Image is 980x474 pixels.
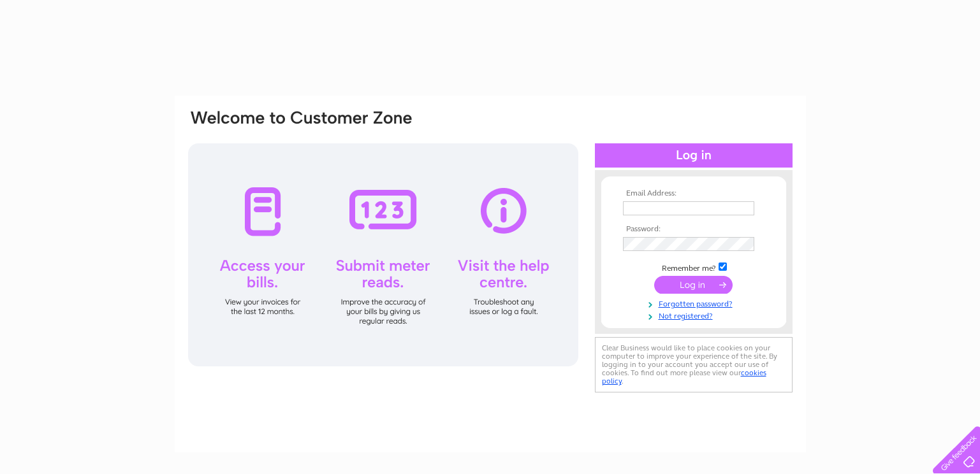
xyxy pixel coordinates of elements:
input: Submit [654,276,733,294]
th: Password: [620,225,768,234]
a: Not registered? [623,309,768,321]
td: Remember me? [620,261,768,273]
img: npw-badge-icon-locked.svg [740,239,750,249]
img: npw-badge-icon-locked.svg [740,203,750,213]
a: Forgotten password? [623,297,768,309]
a: cookies policy [602,368,766,385]
div: Clear Business would like to place cookies on your computer to improve your experience of the sit... [595,337,793,392]
th: Email Address: [620,189,768,198]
